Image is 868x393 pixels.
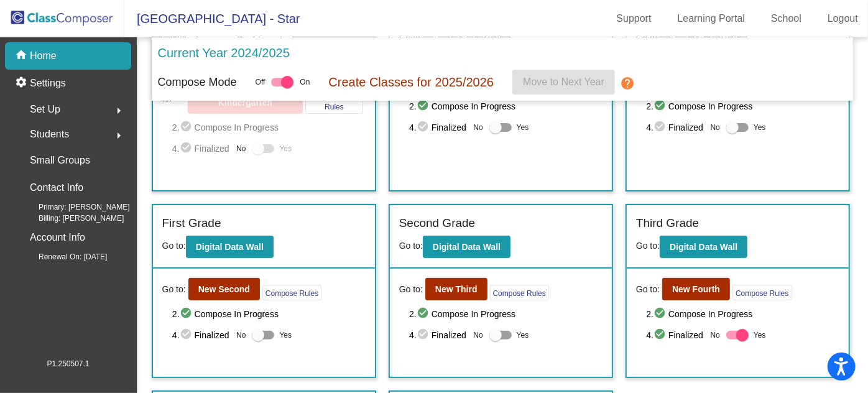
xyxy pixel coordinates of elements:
span: 4. Finalized [646,328,704,343]
span: Yes [279,328,292,343]
span: No [236,143,246,154]
mat-icon: home [15,49,30,63]
span: 4. Finalized [172,141,230,156]
span: [GEOGRAPHIC_DATA] - Star [124,9,300,29]
b: New Pre - Kindergarten [218,76,272,108]
button: New Fourth [662,278,730,300]
b: Digital Data Wall [670,242,737,252]
span: Go to: [399,283,423,296]
span: 2. Compose In Progress [646,99,839,114]
b: New Third [435,284,478,294]
span: On [300,76,310,88]
a: School [761,9,811,29]
p: Compose Mode [158,74,237,91]
span: Billing: [PERSON_NAME] [19,213,124,224]
mat-icon: check_circle [417,307,432,321]
span: Move to Next Year [523,76,604,87]
span: Yes [517,328,529,343]
mat-icon: settings [15,76,30,91]
span: Set Up [30,101,60,118]
span: Go to: [636,241,660,251]
span: 2. Compose In Progress [409,99,603,114]
p: Current Year 2024/2025 [158,44,290,62]
p: Settings [30,76,66,91]
span: 2. Compose In Progress [172,120,366,135]
span: No [473,122,482,133]
mat-icon: check_circle [653,307,668,321]
span: 2. Compose In Progress [409,307,603,321]
mat-icon: check_circle [180,328,195,343]
button: Digital Data Wall [423,236,510,258]
label: First Grade [162,215,221,233]
span: Off [256,76,265,88]
span: Yes [517,120,529,135]
span: Renewal On: [DATE] [19,251,107,262]
mat-icon: check_circle [180,307,195,321]
span: 4. Finalized [646,120,704,135]
button: Compose Rules [490,285,549,300]
span: Students [30,126,69,143]
span: Go to: [636,283,660,296]
mat-icon: check_circle [180,141,195,156]
mat-icon: check_circle [653,120,668,135]
span: 2. Compose In Progress [646,307,839,321]
button: New Second [188,278,260,300]
a: Logout [818,9,868,29]
span: 4. Finalized [409,120,467,135]
button: Move to Next Year [512,70,615,95]
span: Go to: [162,241,186,251]
span: 4. Finalized [172,328,230,343]
button: Compose Rules [262,285,321,300]
a: Learning Portal [668,9,755,29]
span: No [711,330,720,341]
span: No [473,330,482,341]
span: No [236,330,246,341]
span: No [711,122,720,133]
span: Go to: [399,241,423,251]
mat-icon: check_circle [653,99,668,114]
button: Digital Data Wall [660,236,747,258]
label: Third Grade [636,215,699,233]
mat-icon: check_circle [653,328,668,343]
span: 4. Finalized [409,328,467,343]
a: Support [607,9,662,29]
span: Yes [754,120,766,135]
mat-icon: check_circle [417,328,432,343]
button: New Third [425,278,487,300]
button: Compose Rules [732,285,792,300]
button: Digital Data Wall [186,236,274,258]
mat-icon: check_circle [417,120,432,135]
mat-icon: help [620,76,635,91]
mat-icon: check_circle [180,120,195,135]
span: Go to: [162,283,186,296]
label: Second Grade [399,215,476,233]
b: New Second [198,284,250,294]
b: Digital Data Wall [433,242,501,252]
b: Digital Data Wall [196,242,264,252]
p: Create Classes for 2025/2026 [328,73,494,91]
span: 2. Compose In Progress [172,307,366,321]
b: New Fourth [672,284,720,294]
p: Contact Info [30,179,83,196]
p: Account Info [30,229,85,246]
span: Yes [279,141,292,156]
span: Primary: [PERSON_NAME] [19,201,130,213]
mat-icon: check_circle [417,99,432,114]
p: Small Groups [30,152,90,169]
span: Yes [754,328,766,343]
mat-icon: arrow_right [111,103,126,118]
p: Home [30,49,57,63]
mat-icon: arrow_right [111,128,126,143]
